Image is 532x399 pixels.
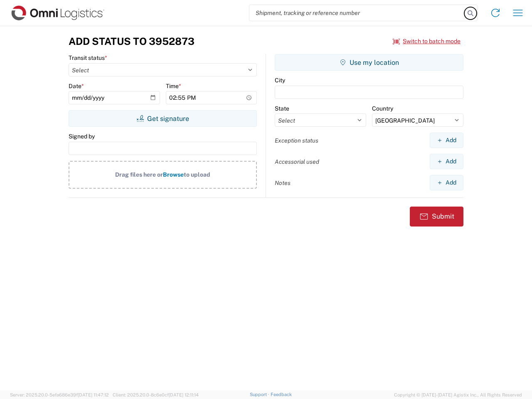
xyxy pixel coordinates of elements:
[69,110,257,127] button: Get signature
[275,105,289,112] label: State
[271,392,292,397] a: Feedback
[163,171,184,178] span: Browse
[372,105,393,112] label: Country
[78,392,109,397] span: [DATE] 11:47:12
[249,5,465,21] input: Shipment, tracking or reference number
[115,171,163,178] span: Drag files here or
[184,171,210,178] span: to upload
[250,392,271,397] a: Support
[69,54,107,62] label: Transit status
[10,392,109,397] span: Server: 2025.20.0-5efa686e39f
[275,54,463,71] button: Use my location
[394,391,522,399] span: Copyright © [DATE]-[DATE] Agistix Inc., All Rights Reserved
[275,76,285,84] label: City
[430,154,463,169] button: Add
[275,179,291,187] label: Notes
[169,392,199,397] span: [DATE] 12:11:14
[275,158,319,165] label: Accessorial used
[393,34,461,48] button: Switch to batch mode
[430,175,463,190] button: Add
[430,133,463,148] button: Add
[69,82,84,90] label: Date
[69,35,195,47] h3: Add Status to 3952873
[166,82,181,90] label: Time
[410,207,463,227] button: Submit
[69,133,95,140] label: Signed by
[275,137,318,144] label: Exception status
[113,392,199,397] span: Client: 2025.20.0-8c6e0cf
